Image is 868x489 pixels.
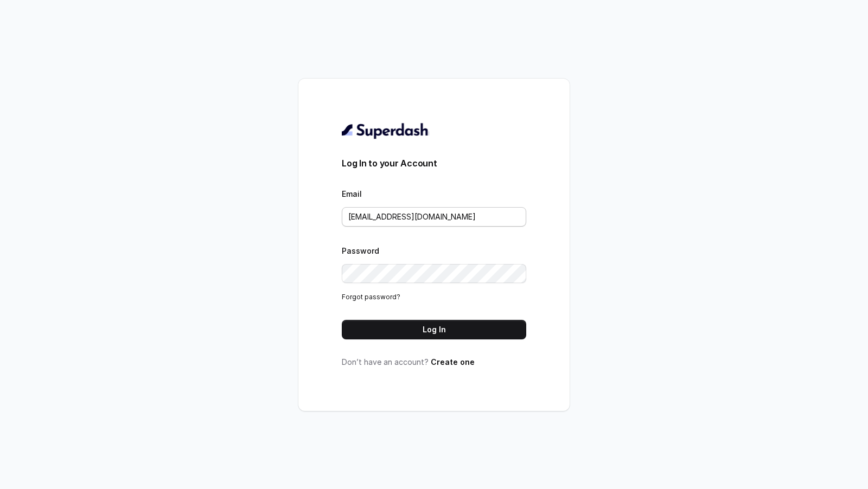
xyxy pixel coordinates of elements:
[342,122,429,139] img: light.svg
[342,320,526,339] button: Log In
[342,189,362,198] label: Email
[342,157,526,170] h3: Log In to your Account
[342,207,526,227] input: youremail@example.com
[342,293,400,301] a: Forgot password?
[431,357,475,366] a: Create one
[342,246,379,255] label: Password
[342,357,526,368] p: Don’t have an account?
